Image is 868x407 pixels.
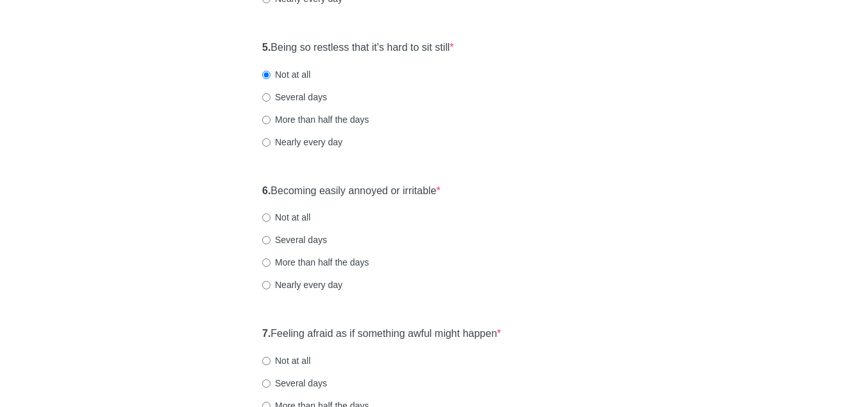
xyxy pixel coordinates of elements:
label: Feeling afraid as if something awful might happen [262,327,501,341]
strong: 6. [262,185,270,196]
strong: 5. [262,42,270,53]
label: Being so restless that it's hard to sit still [262,41,454,55]
input: Nearly every day [262,281,270,289]
label: Nearly every day [262,136,342,149]
strong: 7. [262,328,270,339]
label: More than half the days [262,256,369,269]
input: Not at all [262,71,270,79]
input: Several days [262,379,270,388]
input: Not at all [262,357,270,365]
label: Not at all [262,211,310,224]
label: Not at all [262,68,310,81]
label: Nearly every day [262,278,342,291]
label: Several days [262,377,327,390]
input: More than half the days [262,258,270,267]
label: Several days [262,233,327,246]
input: Nearly every day [262,138,270,147]
label: Not at all [262,354,310,367]
label: Becoming easily annoyed or irritable [262,184,441,199]
label: Several days [262,91,327,104]
input: More than half the days [262,116,270,124]
label: More than half the days [262,113,369,126]
input: Not at all [262,213,270,222]
input: Several days [262,236,270,244]
input: Several days [262,93,270,102]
